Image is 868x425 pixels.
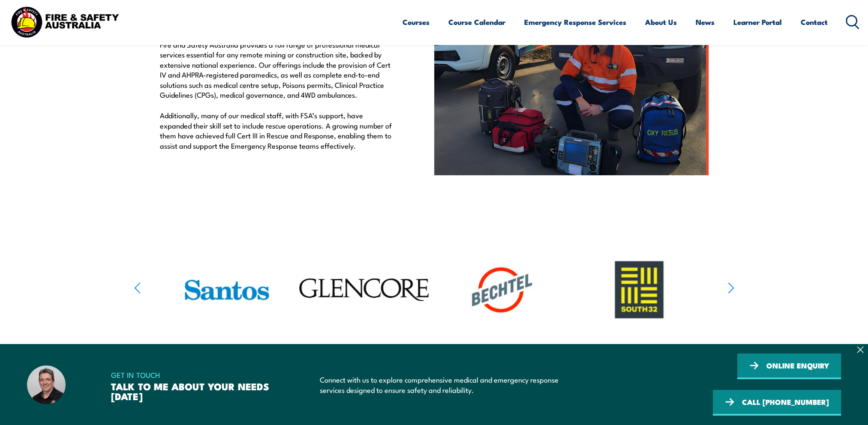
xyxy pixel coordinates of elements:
a: About Us [645,11,677,33]
a: ONLINE ENQUIRY [737,353,841,379]
img: santos-logo [181,255,273,324]
h3: TALK TO ME ABOUT YOUR NEEDS [DATE] [111,381,283,401]
img: Dave – Fire and Safety Australia [27,365,66,404]
a: Contact [801,11,828,33]
p: Connect with us to explore comprehensive medical and emergency response services designed to ensu... [320,374,573,395]
a: CALL [PHONE_NUMBER] [713,390,841,416]
a: Courses [402,11,429,33]
img: Glencore-logo [297,245,432,335]
a: Course Calendar [448,11,505,33]
p: Fire and Safety Australia provides a full range of professional medical services essential for an... [160,39,395,99]
img: Bechtel_Logo_RGB [459,254,545,325]
a: Learner Portal [733,11,782,33]
a: News [696,11,715,33]
span: GET IN TOUCH [111,368,283,381]
a: Emergency Response Services [524,11,626,33]
p: Additionally, many of our medical staff, with FSA’s support, have expanded their skill set to inc... [160,110,395,150]
img: SOUTH32 Logo [596,257,682,322]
